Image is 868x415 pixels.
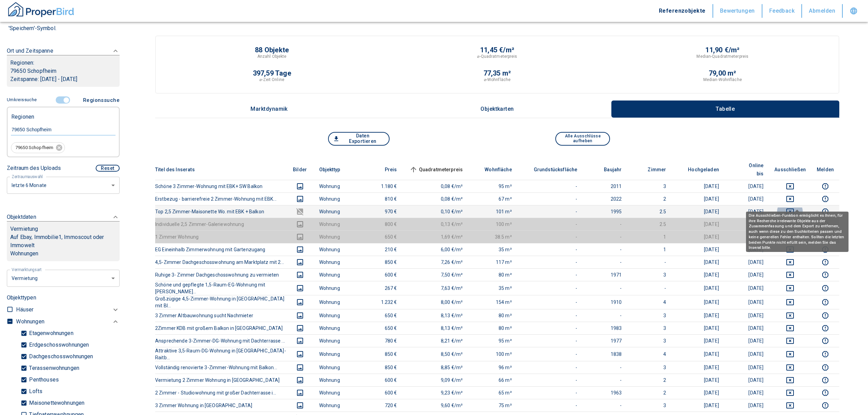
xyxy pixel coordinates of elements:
td: [DATE] [672,322,724,334]
span: Online bis [730,161,763,178]
th: 1 Zimmer Wohnung [155,230,286,243]
td: [DATE] [672,295,724,309]
td: Wohnung [314,192,358,205]
td: - [517,295,583,309]
td: - [583,218,627,230]
td: 600 € [358,386,403,399]
button: Feedback [762,4,802,18]
td: [DATE] [724,309,769,322]
p: Median-Quadratmeterpreis [696,53,748,59]
th: Schöne 3 Zimmer-Wohnung mit EBK+ SW Balkon [155,180,286,192]
button: deselect this listing [774,284,806,292]
td: 95 m² [468,334,517,347]
button: report this listing [817,195,834,203]
button: images [292,284,308,292]
td: [DATE] [672,268,724,281]
th: Vermietung 2 Zimmer Wohnung in [GEOGRAPHIC_DATA] [155,374,286,386]
td: 80 m² [468,309,517,322]
td: 3 [627,309,672,322]
button: report this listing [817,182,834,190]
span: 79650 Schopfheim [11,145,57,151]
button: images [292,220,308,228]
button: images [292,195,308,203]
th: EG Eineinhalb Zimmerwohnung mit Gartenzugang [155,243,286,256]
td: [DATE] [672,192,724,205]
button: deselect this listing [774,376,806,384]
td: 2.5 [627,218,672,230]
td: 2022 [583,192,627,205]
td: 7,50 €/m² [403,268,469,281]
button: report this listing [817,324,834,332]
td: [DATE] [672,256,724,268]
td: 1,69 €/m² [403,230,469,243]
td: 600 € [358,374,403,386]
p: Dachgeschosswohnungen [27,354,93,359]
td: - [517,192,583,205]
p: Objektkarten [480,106,514,112]
td: [DATE] [672,347,724,361]
td: 1.232 € [358,295,403,309]
button: deselect this listing [774,182,806,190]
td: [DATE] [724,256,769,268]
td: 3 [627,361,672,374]
td: - [583,309,627,322]
td: 650 € [358,322,403,334]
td: - [583,361,627,374]
td: Wohnung [314,322,358,334]
button: images [292,401,308,410]
td: Wohnung [314,309,358,322]
td: 1910 [583,295,627,309]
div: letzte 6 Monate [7,269,120,287]
td: - [517,347,583,361]
td: [DATE] [724,192,769,205]
td: 780 € [358,334,403,347]
td: 1.180 € [358,180,403,192]
span: Quadratmeterpreis [408,165,463,174]
td: 1971 [583,268,627,281]
button: report this listing [817,284,834,292]
td: [DATE] [672,205,724,218]
td: 96 m² [468,361,517,374]
td: 810 € [358,192,403,205]
p: ⌀-Zeit Online [259,77,284,83]
td: 38.5 m² [468,230,517,243]
td: 67 m² [468,192,517,205]
td: Wohnung [314,386,358,399]
th: 2Zimmer KDB mit großem Balkon in [GEOGRAPHIC_DATA] [155,322,286,334]
td: 100 m² [468,347,517,361]
td: - [583,281,627,295]
p: Penthouses [27,377,59,383]
p: 79,00 m² [709,70,736,77]
p: Marktdynamik [250,106,288,112]
p: Regionen : [10,59,116,67]
td: 4 [627,347,672,361]
th: Top 2,5 Zimmer-Maisonette Wo. mit EBK + Balkon [155,205,286,218]
td: 9,09 €/m² [403,374,469,386]
p: ⌀-Quadratmeterpreis [477,53,517,59]
td: 650 € [358,230,403,243]
th: 4,5-Zimmer Dachgeschosswohnung am Marktplatz mit 2... [155,256,286,268]
p: Erdgeschosswohnungen [27,342,89,348]
td: [DATE] [672,230,724,243]
td: 0,10 €/m² [403,205,469,218]
span: Zimmer [637,165,666,174]
td: 850 € [358,256,403,268]
p: Vermietung [10,225,38,233]
span: Grundstücksfläche [523,165,578,174]
td: [DATE] [724,281,769,295]
button: Reset [96,165,120,172]
p: Wohnungen [10,250,116,258]
td: 80 m² [468,322,517,334]
button: Referenzobjekte [652,4,713,18]
td: [DATE] [672,309,724,322]
button: report this listing [817,337,834,345]
td: 850 € [358,361,403,374]
td: - [517,218,583,230]
button: Regionssuche [80,94,120,107]
p: Etagenwohnungen [27,331,73,336]
td: [DATE] [672,218,724,230]
td: [DATE] [724,218,769,230]
th: Titel des Inserats [155,159,286,180]
button: report this listing [817,298,834,306]
td: Wohnung [314,281,358,295]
